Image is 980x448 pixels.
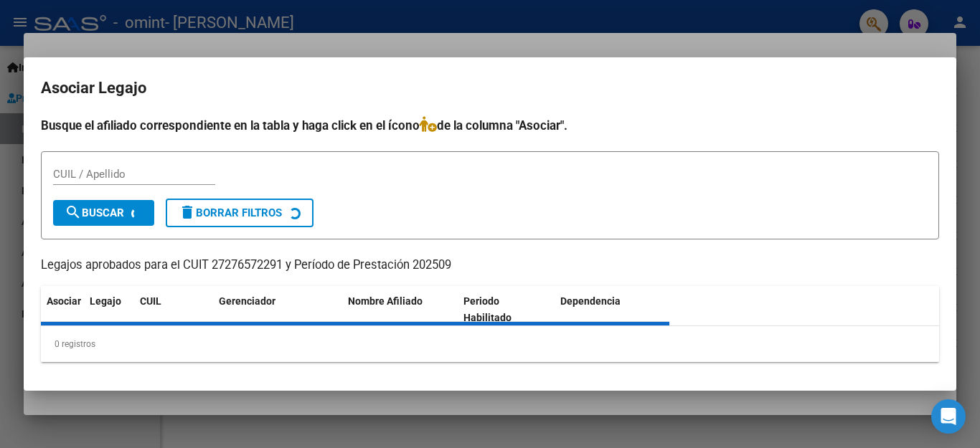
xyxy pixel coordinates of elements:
datatable-header-cell: CUIL [134,286,213,333]
mat-icon: search [65,204,82,221]
button: Buscar [53,200,154,226]
p: Legajos aprobados para el CUIT 27276572291 y Período de Prestación 202509 [41,257,939,275]
datatable-header-cell: Gerenciador [213,286,342,333]
span: Buscar [65,206,124,219]
span: Nombre Afiliado [348,295,423,307]
div: Open Intercom Messenger [931,399,966,434]
datatable-header-cell: Asociar [41,286,84,333]
div: 0 registros [41,326,939,362]
datatable-header-cell: Nombre Afiliado [342,286,458,333]
h2: Asociar Legajo [41,75,939,102]
mat-icon: delete [179,204,196,221]
datatable-header-cell: Dependencia [555,286,670,333]
span: Periodo Habilitado [463,295,512,323]
button: Borrar Filtros [166,199,314,227]
span: Asociar [47,295,81,307]
span: Dependencia [560,295,621,307]
span: Borrar Filtros [179,206,282,219]
h4: Busque el afiliado correspondiente en la tabla y haga click en el ícono de la columna "Asociar". [41,116,939,135]
datatable-header-cell: Legajo [84,286,134,333]
span: Legajo [90,295,121,307]
span: Gerenciador [219,295,275,307]
datatable-header-cell: Periodo Habilitado [458,286,555,333]
span: CUIL [140,295,161,307]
